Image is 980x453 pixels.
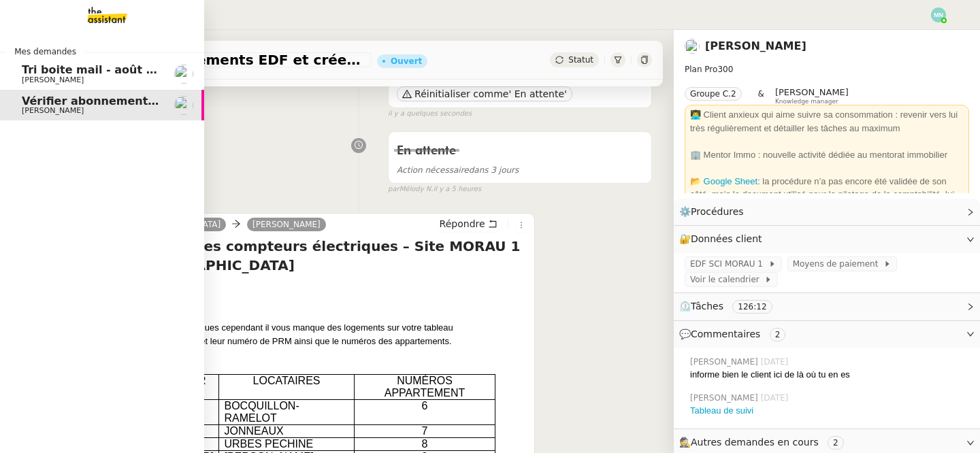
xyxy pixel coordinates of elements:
[224,438,348,450] p: URBES PECHINE
[690,108,964,135] div: 👨‍💻 Client anxieux qui aime suivre sa consommation : revenir vers lui très régulièrement et détai...
[22,95,378,107] span: Vérifier abonnements EDF et créer tableau consommation
[685,87,742,101] nz-tag: Groupe C.2
[758,87,764,105] span: &
[71,53,366,67] span: Vérifier abonnements EDF et créer tableau consommation
[440,217,485,231] span: Répondre
[691,206,744,217] span: Procédures
[397,145,456,157] span: En attente
[679,329,791,339] span: 💬
[705,39,806,52] a: [PERSON_NAME]
[690,273,764,286] span: Voir le calendrier
[247,218,326,231] a: [PERSON_NAME]
[174,96,193,115] img: users%2FW7e7b233WjXBv8y9FJp8PJv22Cs1%2Favatar%2F21b3669d-5595-472e-a0ea-de11407c45ae
[691,233,762,244] span: Données client
[22,75,84,84] span: [PERSON_NAME]
[690,148,964,162] div: 🏢 Mentor Immo : nouvelle activité dédiée au mentorat immobilier
[224,425,348,437] p: JONNEAUX
[775,87,849,97] span: [PERSON_NAME]
[397,165,519,175] span: dans 3 jours
[388,108,472,120] span: il y a quelques secondes
[690,356,761,368] span: [PERSON_NAME]
[391,57,422,65] div: Ouvert
[397,165,469,175] span: Action nécessaire
[224,375,348,387] p: LOCATAIRES
[691,329,760,339] span: Commentaires
[359,400,490,412] p: 6
[691,437,819,448] span: Autres demandes en cours
[775,98,838,105] span: Knowledge manager
[388,184,399,195] span: par
[224,400,348,424] p: BOCQUILLON-RAMELOT
[174,65,193,84] img: users%2F9mvJqJUvllffspLsQzytnd0Nt4c2%2Favatar%2F82da88e3-d90d-4e39-b37d-dcb7941179ae
[690,175,964,215] div: : la procédure n’a pas encore été validée de son côté, mais le document utilisé pour le pilotage ...
[770,328,786,341] nz-tag: 2
[679,204,750,220] span: ⚙️
[6,45,84,58] span: Mes demandes
[71,321,529,335] div: Les numéros de PRM sont identiques cependant il vous manque des logements sur votre tableau
[435,216,502,231] button: Répondre
[690,176,757,186] a: 📂 Google Sheet
[71,282,529,295] div: Bonjour,
[568,55,593,65] span: Statut
[761,392,791,404] span: [DATE]
[690,405,753,416] a: Tableau de suivi
[793,257,883,271] span: Moyens de paiement
[732,300,772,314] nz-tag: 126:12
[717,65,733,74] span: 300
[22,106,84,115] span: [PERSON_NAME]
[685,39,700,54] img: users%2FW7e7b233WjXBv8y9FJp8PJv22Cs1%2Favatar%2F21b3669d-5595-472e-a0ea-de11407c45ae
[674,321,980,348] div: 💬Commentaires 2
[359,425,490,437] p: 7
[761,356,791,368] span: [DATE]
[397,86,572,101] button: Réinitialiser comme' En attente'
[508,87,566,101] span: ' En attente'
[359,438,490,450] p: 8
[71,237,529,275] h4: Re: Vérification des compteurs électriques – Site MORAU 1 – 51100 [GEOGRAPHIC_DATA]
[674,199,980,225] div: ⚙️Procédures
[359,375,490,399] p: NUMÉROS APPARTEMENT
[685,65,717,74] span: Plan Pro
[690,257,768,271] span: EDF SCI MORAU 1
[690,368,969,382] div: informe bien le client ici de là où tu en es
[679,301,783,312] span: ⏲️
[775,87,849,105] app-user-label: Knowledge manager
[433,184,481,195] span: il y a 5 heures
[388,184,481,195] small: Mélody N.
[414,87,508,101] span: Réinitialiser comme
[674,226,980,252] div: 🔐Données client
[22,63,176,76] span: Tri boite mail - août 2025
[71,335,529,348] div: Voici donc le nom des locataires et leur numéro de PRM ainsi que le numéros des appartements.
[931,7,946,22] img: svg
[691,301,723,312] span: Tâches
[828,436,844,450] nz-tag: 2
[679,231,768,247] span: 🔐
[690,392,761,404] span: [PERSON_NAME]
[71,308,529,322] div: Voici les informations :
[674,293,980,320] div: ⏲️Tâches 126:12
[679,437,849,448] span: 🕵️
